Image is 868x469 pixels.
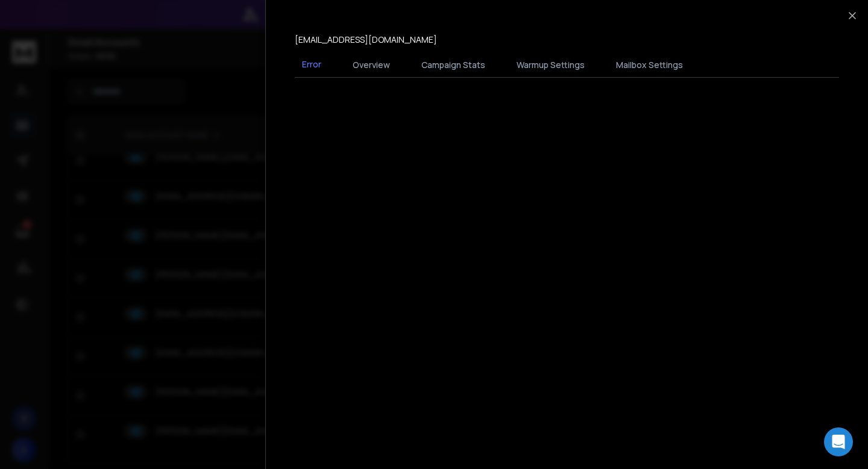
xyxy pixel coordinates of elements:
[414,52,492,78] button: Campaign Stats
[295,34,437,46] p: [EMAIL_ADDRESS][DOMAIN_NAME]
[295,51,329,79] button: Error
[345,52,397,78] button: Overview
[609,52,690,78] button: Mailbox Settings
[824,427,853,456] div: Open Intercom Messenger
[509,52,592,78] button: Warmup Settings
